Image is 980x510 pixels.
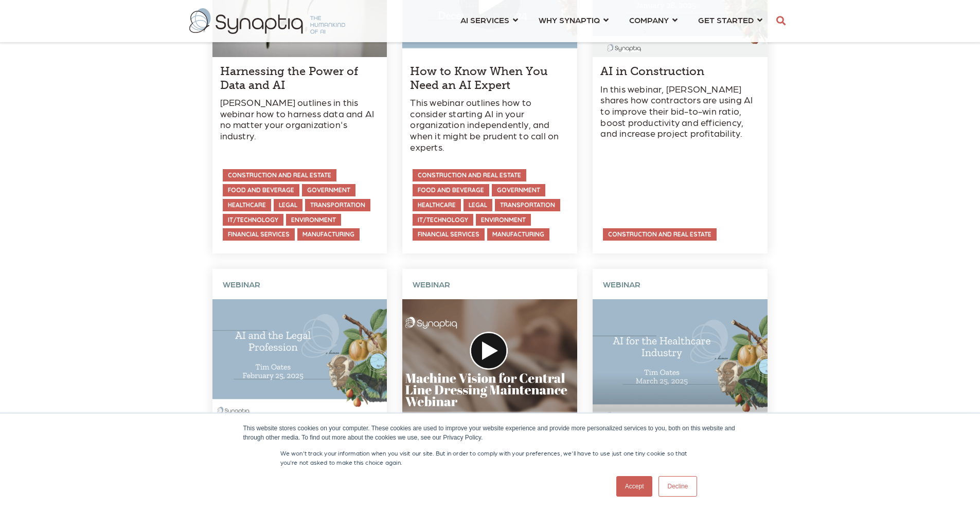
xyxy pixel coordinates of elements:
span: WHY SYNAPTIQ [539,13,600,27]
span: GET STARTED [698,13,754,27]
nav: menu [450,3,773,40]
div: This website stores cookies on your computer. These cookies are used to improve your website expe... [243,424,737,442]
a: AI SERVICES [460,10,518,29]
a: COMPANY [629,10,678,29]
a: Accept [616,476,653,497]
a: Decline [658,476,697,497]
span: AI SERVICES [460,13,509,27]
p: We won't track your information when you visit our site. But in order to comply with your prefere... [280,448,700,467]
a: GET STARTED [698,10,762,29]
img: synaptiq logo-2 [189,8,345,34]
a: WHY SYNAPTIQ [539,10,609,29]
span: COMPANY [629,13,669,27]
